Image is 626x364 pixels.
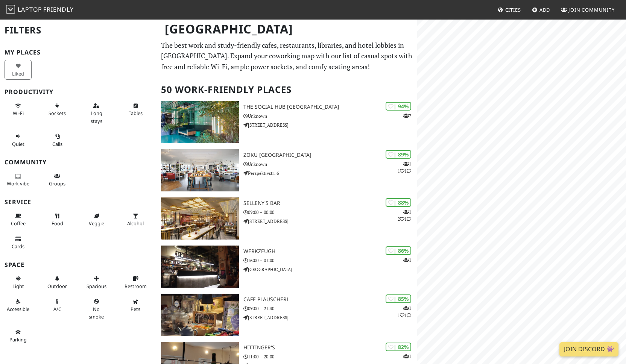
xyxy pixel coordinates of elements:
[44,100,71,120] button: Sockets
[529,3,553,17] a: Add
[127,220,144,227] span: Alcohol
[161,40,413,72] p: The best work and study-friendly cafes, restaurants, libraries, and hotel lobbies in [GEOGRAPHIC_...
[386,198,411,207] div: | 88%
[161,101,239,143] img: The Social Hub Vienna
[161,294,239,336] img: Cafe Plauscherl
[125,283,147,290] span: Restroom
[7,306,29,312] span: Accessible
[495,3,524,17] a: Cities
[12,141,24,147] span: Quiet
[44,130,71,150] button: Calls
[161,246,239,288] img: WerkzeugH
[5,326,32,346] button: Parking
[243,266,417,273] p: [GEOGRAPHIC_DATA]
[7,180,29,187] span: People working
[5,295,32,315] button: Accessible
[539,6,550,13] span: Add
[49,180,65,187] span: Group tables
[83,295,110,323] button: No smoke
[52,141,62,147] span: Video/audio calls
[89,220,104,227] span: Veggie
[156,197,417,240] a: SELLENY'S Bar | 88% 121 SELLENY'S Bar 09:00 – 00:00 [STREET_ADDRESS]
[243,305,417,312] p: 09:00 – 21:30
[386,150,411,159] div: | 89%
[243,104,417,110] h3: The Social Hub [GEOGRAPHIC_DATA]
[47,283,67,290] span: Outdoor area
[386,343,411,351] div: | 82%
[129,110,143,117] span: Work-friendly tables
[159,19,416,39] h1: [GEOGRAPHIC_DATA]
[568,6,615,13] span: Join Community
[91,110,102,124] span: Long stays
[243,170,417,177] p: Perspektivstr. 6
[386,294,411,303] div: | 85%
[13,110,24,117] span: Stable Wi-Fi
[398,305,411,319] p: 1 1 1
[122,295,149,315] button: Pets
[5,130,32,150] button: Quiet
[5,100,32,120] button: Wi-Fi
[243,314,417,321] p: [STREET_ADDRESS]
[5,261,152,268] h3: Space
[43,5,73,14] span: Friendly
[243,121,417,129] p: [STREET_ADDRESS]
[156,149,417,191] a: Zoku Vienna | 89% 111 Zoku [GEOGRAPHIC_DATA] Unknown Perspektivstr. 6
[11,220,26,227] span: Coffee
[156,294,417,336] a: Cafe Plauscherl | 85% 111 Cafe Plauscherl 09:00 – 21:30 [STREET_ADDRESS]
[44,210,71,230] button: Food
[52,220,63,227] span: Food
[9,336,27,343] span: Parking
[83,272,110,292] button: Spacious
[5,199,152,206] h3: Service
[559,342,618,356] a: Join Discord 👾
[44,272,71,292] button: Outdoor
[18,5,42,14] span: Laptop
[122,272,149,292] button: Restroom
[122,210,149,230] button: Alcohol
[243,152,417,158] h3: Zoku [GEOGRAPHIC_DATA]
[131,306,140,312] span: Pet friendly
[398,160,411,174] p: 1 1 1
[243,353,417,360] p: 11:00 – 20:00
[243,161,417,168] p: Unknown
[5,49,152,56] h3: My Places
[243,209,417,216] p: 09:00 – 00:00
[5,19,152,42] h2: Filters
[44,170,71,190] button: Groups
[558,3,618,17] a: Join Community
[5,88,152,96] h3: Productivity
[243,248,417,255] h3: WerkzeugH
[386,246,411,255] div: | 86%
[122,100,149,120] button: Tables
[243,344,417,351] h3: Hittinger's
[243,112,417,120] p: Unknown
[53,306,61,312] span: Air conditioned
[49,110,66,117] span: Power sockets
[398,208,411,223] p: 1 2 1
[12,283,24,290] span: Natural light
[12,243,24,250] span: Credit cards
[161,78,413,101] h2: 50 Work-Friendly Places
[89,306,104,320] span: Smoke free
[5,272,32,292] button: Light
[44,295,71,315] button: A/C
[161,149,239,191] img: Zoku Vienna
[83,100,110,127] button: Long stays
[505,6,521,13] span: Cities
[5,159,152,166] h3: Community
[161,197,239,240] img: SELLENY'S Bar
[87,283,106,290] span: Spacious
[403,353,411,360] p: 1
[5,233,32,253] button: Cards
[6,3,74,17] a: LaptopFriendly LaptopFriendly
[386,102,411,111] div: | 94%
[83,210,110,230] button: Veggie
[6,5,15,14] img: LaptopFriendly
[243,257,417,264] p: 16:00 – 01:00
[243,200,417,206] h3: SELLENY'S Bar
[243,218,417,225] p: [STREET_ADDRESS]
[5,210,32,230] button: Coffee
[243,296,417,303] h3: Cafe Plauscherl
[5,170,32,190] button: Work vibe
[156,246,417,288] a: WerkzeugH | 86% 1 WerkzeugH 16:00 – 01:00 [GEOGRAPHIC_DATA]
